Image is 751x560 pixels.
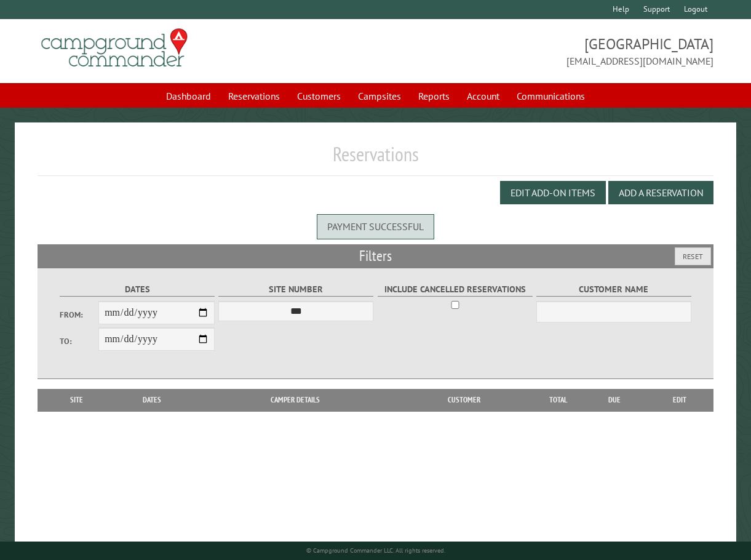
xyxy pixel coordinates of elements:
[500,181,606,204] button: Edit Add-on Items
[38,24,191,72] img: Campground Commander
[221,84,287,108] a: Reservations
[376,34,713,68] span: [GEOGRAPHIC_DATA] [EMAIL_ADDRESS][DOMAIN_NAME]
[317,214,434,239] div: Payment successful
[195,389,395,411] th: Camper Details
[351,84,408,108] a: Campsites
[60,282,215,297] label: Dates
[38,142,713,176] h1: Reservations
[38,244,713,268] h2: Filters
[509,84,592,108] a: Communications
[582,389,646,411] th: Due
[675,247,711,265] button: Reset
[533,389,582,411] th: Total
[218,282,373,297] label: Site Number
[646,389,713,411] th: Edit
[459,84,507,108] a: Account
[109,389,195,411] th: Dates
[378,282,533,297] label: Include Cancelled Reservations
[159,84,218,108] a: Dashboard
[608,181,713,204] button: Add a Reservation
[60,309,98,321] label: From:
[411,84,457,108] a: Reports
[60,335,98,347] label: To:
[306,546,445,554] small: © Campground Commander LLC. All rights reserved.
[536,282,691,297] label: Customer Name
[290,84,348,108] a: Customers
[395,389,533,411] th: Customer
[44,389,109,411] th: Site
